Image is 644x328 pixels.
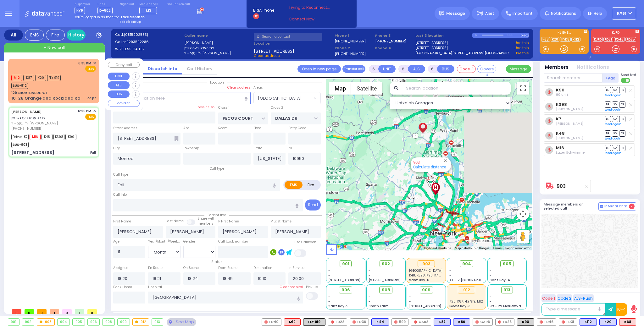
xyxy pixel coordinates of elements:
[78,109,91,113] span: 6:20 PM
[449,268,451,273] span: -
[605,151,621,155] a: Send again
[328,242,348,250] a: Open this area in Google Maps (opens a new window)
[11,121,76,126] span: ר' יעקב - ר' [PERSON_NAME]
[605,137,621,140] a: Send again
[253,265,272,271] label: Destination
[113,265,129,271] label: Assigned
[544,202,598,210] h5: Message members on selected call
[78,61,91,66] span: 6:35 PM
[418,260,435,267] div: 903
[35,75,46,81] span: K20
[113,172,128,177] label: Call Type
[254,33,322,41] input: Search a contact
[573,294,594,302] button: ALS-Rush
[184,51,252,56] label: ר' יעקב - ר' [PERSON_NAME]
[514,45,529,51] a: Use this
[288,126,306,131] label: Entry Code
[556,121,583,126] span: Daniel Polatseck
[369,273,370,278] span: -
[335,33,373,38] span: Phone 1
[341,287,350,293] span: 906
[148,265,163,271] label: En Route
[544,73,602,83] input: Search member
[25,9,67,17] img: Logo
[75,7,85,14] span: KY9
[93,108,96,114] span: ✕
[580,318,597,326] div: BLS
[11,142,29,148] span: BUS-903
[218,105,230,110] label: Cross 1
[113,192,127,197] label: Call Info
[227,85,251,90] label: Clear address
[62,309,72,314] span: 0
[556,92,568,97] span: 90 Unit
[594,11,602,16] span: Help
[415,45,448,51] a: [STREET_ADDRESS]
[600,205,603,208] img: comment-alt.png
[11,90,48,95] div: 129 SHORTLINE DEPOT
[485,11,494,16] span: Alert
[369,268,370,273] span: -
[253,92,321,104] span: BLOOMING GROVE
[612,87,618,93] span: SO
[93,61,96,66] span: ✕
[108,81,130,89] button: ALS
[449,304,470,309] span: Forest Bay-3
[453,318,470,326] div: BLS
[183,265,199,271] label: On Scene
[473,318,493,326] div: CAR6
[65,134,76,140] span: K90
[517,230,529,243] button: Drag Pegman onto the map to open Street View
[264,320,268,324] img: red-radio-icon.svg
[253,85,263,90] label: Areas
[284,318,301,326] div: M12
[619,116,625,122] span: TR
[113,146,120,151] label: City
[619,101,625,107] span: TR
[462,261,471,267] span: 904
[556,107,583,112] span: Joshua Adler
[184,33,252,38] label: Caller name
[208,260,225,264] span: Status
[328,304,348,309] span: Sanz Bay-5
[253,8,274,13] span: BRIA Phone
[605,108,621,112] a: Send again
[458,287,475,293] div: 912
[371,318,389,326] div: BLS
[182,66,217,72] a: Call History
[23,75,34,81] span: K87
[183,126,189,131] label: Apt
[253,146,262,151] label: State
[369,294,370,299] span: -
[394,320,397,324] img: red-radio-icon.svg
[289,16,338,22] a: Connect Now
[44,45,65,51] span: + New call
[617,11,626,16] span: KY61
[449,273,451,278] span: -
[437,65,454,73] button: BUS
[288,146,293,151] label: ZIP
[75,309,84,314] span: 1
[378,65,396,73] button: UNIT
[562,320,565,324] img: red-radio-icon.svg
[143,66,182,72] a: Dispatch info
[139,3,159,6] label: Medic on call
[540,31,589,36] label: KJ EMS...
[148,285,162,290] label: Hospital
[11,134,29,140] span: Driver-K7
[335,39,366,43] label: [PHONE_NUMBER]
[413,165,446,169] a: Calculate distance
[12,309,21,314] span: 0
[115,39,182,45] label: Caller:
[560,37,571,42] a: KYD8
[207,80,227,85] span: Location
[88,319,100,325] div: 906
[605,130,611,136] span: DR
[183,146,199,151] label: Township
[87,309,97,314] span: 0
[207,166,227,171] span: Call type
[490,273,491,278] span: -
[11,150,54,156] div: [STREET_ADDRESS]
[11,95,80,101] div: 10-28 Orange and Rockland Rd
[514,51,529,56] a: Use this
